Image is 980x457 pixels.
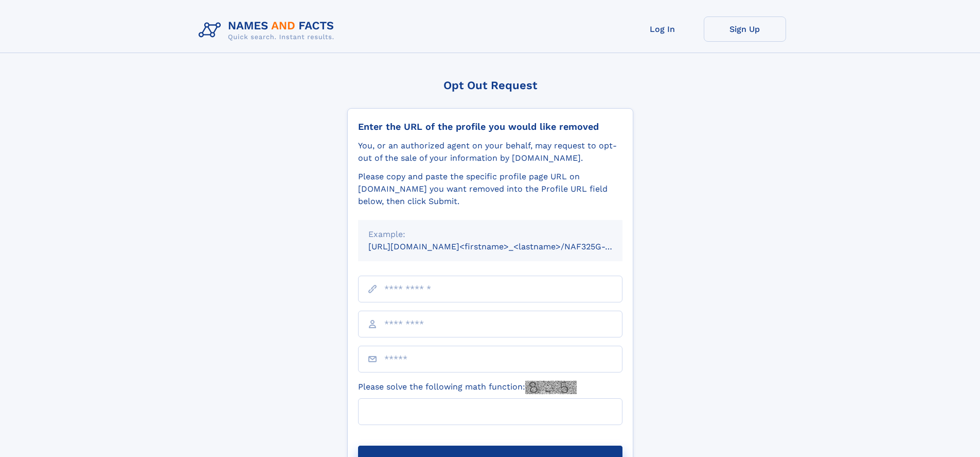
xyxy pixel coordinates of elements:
[358,140,622,164] div: You, or an authorized agent on your behalf, may request to opt-out of the sale of your informatio...
[358,121,622,132] div: Enter the URL of the profile you would like removed
[704,16,786,42] a: Sign Up
[358,381,577,394] label: Please solve the following math function:
[368,242,642,251] small: [URL][DOMAIN_NAME]<firstname>_<lastname>/NAF325G-xxxxxxxx
[358,171,622,208] div: Please copy and paste the specific profile page URL on [DOMAIN_NAME] you want removed into the Pr...
[621,16,704,42] a: Log In
[194,16,343,44] img: Logo Names and Facts
[347,79,633,92] div: Opt Out Request
[368,228,612,241] div: Example:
